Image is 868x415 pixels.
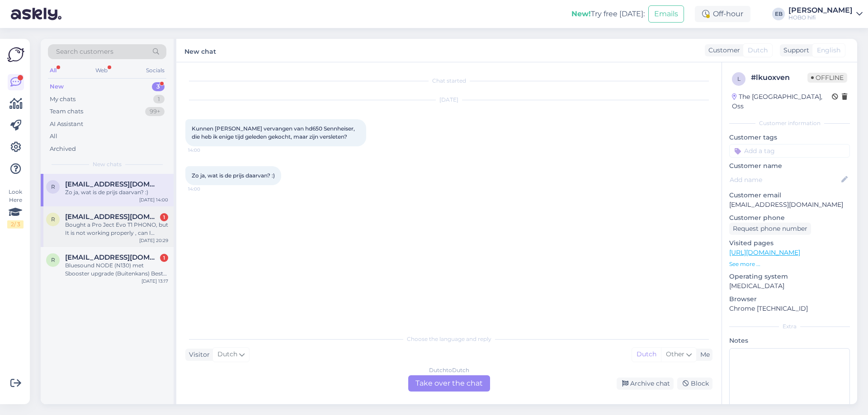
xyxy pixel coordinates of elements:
span: 14:00 [188,186,222,192]
p: Notes [729,336,850,345]
div: Customer information [729,119,850,127]
div: Web [94,65,109,76]
div: 1 [160,254,168,262]
span: l [737,75,741,82]
div: EB [772,8,785,20]
div: All [48,65,58,76]
input: Add a tag [729,144,850,158]
p: Chrome [TECHNICAL_ID] [729,304,850,313]
div: My chats [50,95,75,104]
button: Emails [648,5,684,23]
div: Team chats [50,107,83,116]
p: [MEDICAL_DATA] [729,281,850,291]
span: English [817,46,840,55]
div: AI Assistant [50,120,83,129]
div: Visitor [185,350,210,359]
input: Add name [730,175,840,185]
span: r [51,216,55,223]
div: [DATE] 13:17 [142,278,168,284]
div: Zo ja, wat is de prijs daarvan? :) [65,188,168,196]
div: HOBO hifi [788,14,853,21]
span: New chats [93,160,122,168]
div: [DATE] 20:29 [139,237,168,244]
div: [DATE] 14:00 [139,196,168,203]
span: r [51,256,55,263]
div: 3 [152,82,165,91]
div: Support [780,46,809,55]
p: Customer name [729,161,850,171]
span: Other [666,350,684,358]
div: Extra [729,322,850,331]
p: Browser [729,294,850,304]
div: Customer [705,46,740,55]
span: Kunnen [PERSON_NAME] vervangen van hd650 Sennheiser, die heb ik enige tijd geleden gekocht, maar ... [192,125,356,140]
span: Zo ja, wat is de prijs daarvan? :) [192,172,275,179]
a: [PERSON_NAME]HOBO hifi [788,7,863,21]
div: Socials [144,65,166,76]
span: Dutch [748,46,768,55]
span: rafaellravanelli@gmail.com [65,213,159,221]
div: Me [697,350,710,359]
label: New chat [184,44,216,56]
span: Offline [807,73,847,83]
div: Chat started [185,77,712,85]
a: [URL][DOMAIN_NAME] [729,248,800,256]
div: # lkuoxven [751,72,807,83]
div: New [50,82,64,91]
div: The [GEOGRAPHIC_DATA], Oss [732,92,832,111]
div: Dutch [632,348,661,361]
p: Operating system [729,272,850,281]
div: Bought a Pro Ject Evo T1 PHONO, but It is not working properly , can I switch to another? [65,221,168,237]
span: 14:00 [188,147,222,154]
span: r [51,183,55,190]
div: Look Here [7,188,24,228]
div: Choose the language and reply [185,335,712,343]
div: Archive chat [617,378,674,390]
p: Visited pages [729,238,850,248]
div: [DATE] [185,96,712,104]
div: Dutch to Dutch [429,366,469,374]
img: Askly Logo [7,46,24,63]
div: Try free [DATE]: [571,9,645,19]
div: Archived [50,145,76,154]
p: [EMAIL_ADDRESS][DOMAIN_NAME] [729,200,850,210]
p: Customer email [729,191,850,200]
span: randyvanschaijk@gmail.com [65,180,159,188]
div: 2 / 3 [7,220,24,228]
span: Search customers [56,47,113,56]
div: [PERSON_NAME] [788,7,853,14]
p: Customer tags [729,133,850,142]
div: Bluesound NODE (N130) met Sbooster upgrade (Buitenkans) Beste, eat houdt de upgrade in, is dit ee... [65,261,168,278]
p: Customer phone [729,213,850,223]
div: All [50,132,57,141]
div: Block [677,378,712,390]
div: Take over the chat [408,375,490,392]
div: 99+ [145,107,165,116]
b: New! [571,9,591,18]
span: ron.van.houten64@gmail.com [65,253,159,261]
span: Dutch [217,350,237,359]
div: 1 [153,95,165,104]
div: 1 [160,213,168,221]
p: See more ... [729,260,850,268]
div: Off-hour [695,6,750,22]
div: Request phone number [729,223,811,235]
